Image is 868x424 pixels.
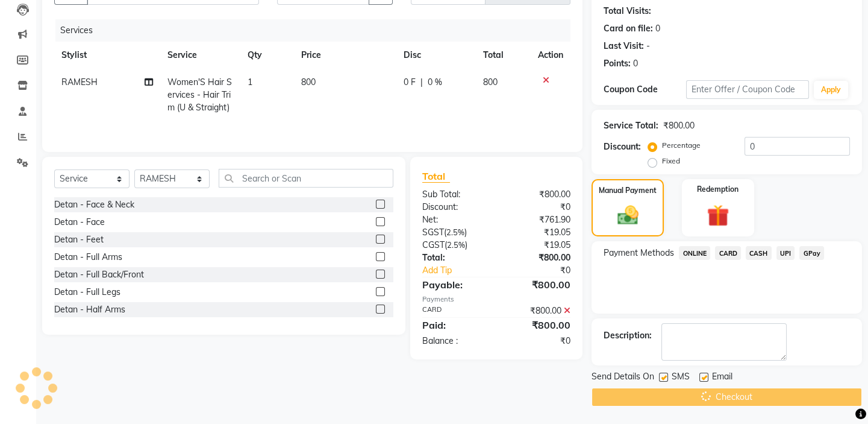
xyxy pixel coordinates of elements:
[413,318,496,332] div: Paid:
[700,202,736,230] img: _gift.svg
[54,42,160,69] th: Stylist
[679,246,710,260] span: ONLINE
[604,119,658,132] div: Service Total:
[54,233,104,246] div: Detan - Feet
[646,40,650,52] div: -
[633,57,638,70] div: 0
[599,185,657,196] label: Manual Payment
[814,81,848,99] button: Apply
[413,239,496,252] div: ( )
[413,252,496,264] div: Total:
[428,76,442,89] span: 0 %
[604,40,644,52] div: Last Visit:
[655,22,660,35] div: 0
[592,370,654,385] span: Send Details On
[413,226,496,239] div: ( )
[248,77,252,87] span: 1
[604,57,631,70] div: Points:
[496,252,579,264] div: ₹800.00
[483,77,498,87] span: 800
[54,216,105,229] div: Detan - Face
[686,80,809,99] input: Enter Offer / Coupon Code
[531,42,570,69] th: Action
[54,268,144,281] div: Detan - Full Back/Front
[746,246,772,260] span: CASH
[496,318,579,332] div: ₹800.00
[240,42,294,69] th: Qty
[422,227,444,238] span: SGST
[301,77,316,87] span: 800
[54,286,120,299] div: Detan - Full Legs
[54,198,134,211] div: Detan - Face & Neck
[496,239,579,252] div: ₹19.05
[663,119,695,132] div: ₹800.00
[54,303,125,316] div: Detan - Half Arms
[604,5,651,17] div: Total Visits:
[715,246,741,260] span: CARD
[604,329,652,342] div: Description:
[413,201,496,214] div: Discount:
[446,227,464,237] span: 2.5%
[496,214,579,226] div: ₹761.90
[662,140,701,151] label: Percentage
[510,264,579,277] div: ₹0
[662,156,680,166] label: Fixed
[420,76,423,89] span: |
[55,19,579,42] div: Services
[422,239,445,250] span: CGST
[167,77,232,113] span: Women'S Hair Services - Hair Trim (U & Straight)
[422,294,570,305] div: Payments
[672,370,690,385] span: SMS
[413,264,510,277] a: Add Tip
[496,305,579,317] div: ₹800.00
[496,201,579,214] div: ₹0
[294,42,396,69] th: Price
[61,77,98,87] span: RAMESH
[413,214,496,226] div: Net:
[496,188,579,201] div: ₹800.00
[404,76,416,89] span: 0 F
[496,335,579,347] div: ₹0
[799,246,824,260] span: GPay
[413,277,496,292] div: Payable:
[776,246,795,260] span: UPI
[604,83,685,96] div: Coupon Code
[611,203,645,227] img: _cash.svg
[54,251,122,264] div: Detan - Full Arms
[447,240,465,250] span: 2.5%
[496,226,579,239] div: ₹19.05
[496,277,579,292] div: ₹800.00
[422,170,450,183] span: Total
[160,42,241,69] th: Service
[604,247,674,259] span: Payment Methods
[219,169,393,188] input: Search or Scan
[413,188,496,201] div: Sub Total:
[476,42,531,69] th: Total
[712,370,732,385] span: Email
[413,335,496,347] div: Balance :
[604,141,641,153] div: Discount:
[604,22,653,35] div: Card on file:
[697,184,738,195] label: Redemption
[396,42,476,69] th: Disc
[413,305,496,317] div: CARD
